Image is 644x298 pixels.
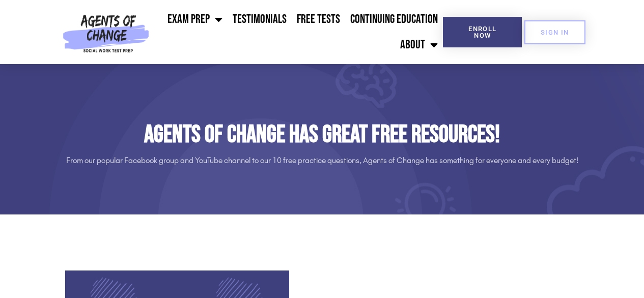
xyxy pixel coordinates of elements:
[395,32,443,58] a: About
[37,152,607,169] p: From our popular Facebook group and YouTube channel to our 10 free practice questions, Agents of ...
[162,7,228,32] a: Exam Prep
[228,7,292,32] a: Testimonials
[524,20,585,44] a: SIGN IN
[345,7,443,32] a: Continuing Education
[37,120,607,150] h2: Agents of Change Has Great Free Resources!
[459,25,506,39] span: Enroll Now
[292,7,345,32] a: Free Tests
[153,7,443,58] nav: Menu
[541,29,569,36] span: SIGN IN
[443,17,522,47] a: Enroll Now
